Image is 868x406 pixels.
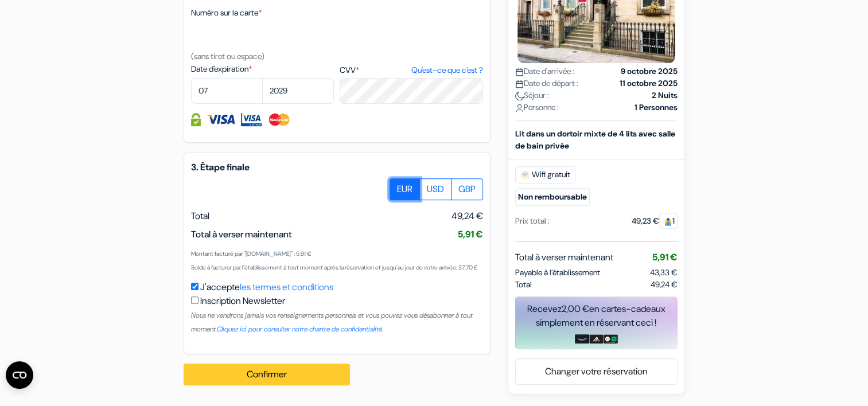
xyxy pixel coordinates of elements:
small: (sans tiret ou espace) [191,51,264,61]
img: Visa [207,113,235,126]
img: Information de carte de crédit entièrement encryptée et sécurisée [191,113,201,126]
span: Payable à l’établissement [515,267,600,279]
a: Cliquez ici pour consulter notre chartre de confidentialité. [217,325,383,334]
a: Changer votre réservation [516,361,677,382]
span: 49,24 € [451,209,483,223]
img: Visa Electron [241,113,262,126]
span: 5,91 € [652,251,678,263]
small: Montant facturé par "[DOMAIN_NAME]" : 5,91 € [191,250,312,257]
span: Date d'arrivée : [515,65,574,77]
img: moon.svg [515,92,524,100]
img: Master Card [267,113,291,126]
img: calendar.svg [515,80,524,88]
span: 5,91 € [458,228,483,240]
img: calendar.svg [515,68,524,76]
span: Wifi gratuit [515,166,575,184]
label: USD [419,178,451,200]
strong: 2 Nuits [652,89,678,101]
a: Qu'est-ce que c'est ? [411,64,482,76]
img: uber-uber-eats-card.png [604,334,618,343]
span: Total [191,210,209,222]
button: Confirmer [184,364,350,385]
label: EUR [390,178,420,200]
span: 1 [659,213,678,229]
label: CVV [340,64,482,76]
span: Séjour : [515,89,549,101]
div: 49,23 € [632,215,678,227]
label: GBP [451,178,483,200]
span: Total à verser maintenant [515,251,613,264]
div: Prix total : [515,215,550,227]
span: Total à verser maintenant [191,228,292,240]
img: guest.svg [664,217,672,226]
label: Date d'expiration [191,63,334,75]
h5: 3. Étape finale [191,162,483,173]
strong: 11 octobre 2025 [620,77,678,89]
a: les termes et conditions [240,281,333,293]
strong: 1 Personnes [635,101,678,114]
small: Solde à facturer par l'établissement à tout moment après la réservation et jusqu'au jour de votre... [191,264,477,271]
div: Basic radio toggle button group [390,178,483,200]
small: Non remboursable [515,188,590,206]
span: 2,00 € [562,303,589,315]
b: Lit dans un dortoir mixte de 4 lits avec salle de bain privée [515,128,675,151]
img: free_wifi.svg [520,170,530,179]
span: 49,24 € [651,279,678,291]
img: adidas-card.png [589,334,604,343]
span: Total [515,279,532,291]
span: Date de départ : [515,77,578,89]
img: amazon-card-no-text.png [575,334,589,343]
strong: 9 octobre 2025 [621,65,678,77]
img: user_icon.svg [515,104,524,112]
div: Recevez en cartes-cadeaux simplement en réservant ceci ! [515,302,678,330]
button: Ouvrir le widget CMP [6,361,33,389]
label: Numéro sur la carte [191,7,262,19]
span: Personne : [515,101,559,114]
label: J'accepte [200,280,333,294]
small: Nous ne vendrons jamais vos renseignements personnels et vous pouvez vous désabonner à tout moment. [191,311,473,334]
span: 43,33 € [650,267,678,278]
label: Inscription Newsletter [200,294,285,308]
